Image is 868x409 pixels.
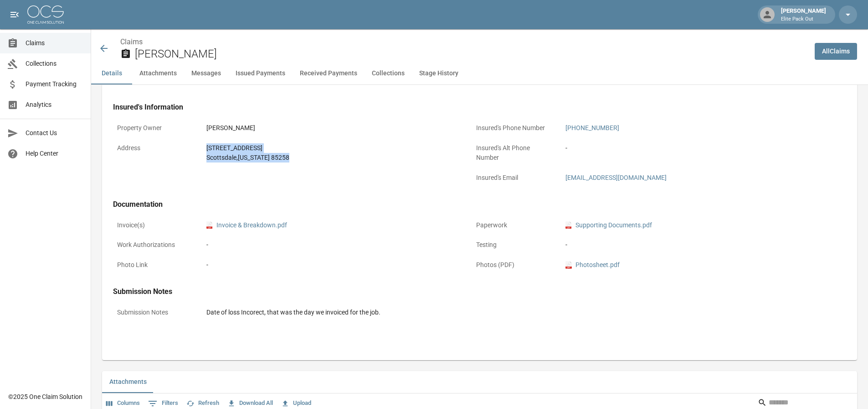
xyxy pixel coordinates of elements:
button: Issued Payments [228,63,293,84]
p: Address [113,139,195,157]
p: Submission Notes [113,304,195,321]
span: Payment Tracking [26,79,83,89]
div: [PERSON_NAME] [206,123,457,133]
div: [STREET_ADDRESS] [206,143,457,153]
p: Paperwork [472,216,554,234]
nav: breadcrumb [120,37,807,47]
div: - [565,240,816,250]
button: Received Payments [293,63,365,84]
div: [PERSON_NAME] [777,6,830,23]
img: ocs-logo-white-transparent.png [27,5,64,24]
div: related-list tabs [102,371,857,393]
p: Testing [472,236,554,254]
p: Photos (PDF) [472,256,554,274]
p: Work Authorizations [113,236,195,254]
h2: [PERSON_NAME] [135,47,807,61]
span: Contact Us [26,128,83,138]
div: - [206,240,457,250]
button: Messages [184,63,228,84]
button: Stage History [412,63,466,84]
button: Attachments [132,63,184,84]
a: pdfSupporting Documents.pdf [565,220,652,230]
p: Elite Pack Out [781,16,826,23]
button: Attachments [102,371,154,393]
a: pdfInvoice & Breakdown.pdf [206,220,287,230]
a: AllClaims [815,43,857,60]
p: Insured's Email [472,169,554,187]
span: Analytics [26,100,83,110]
span: Help Center [26,149,83,158]
p: Photo Link [113,256,195,274]
p: Insured's Phone Number [472,119,554,137]
span: Claims [26,38,83,48]
a: pdfPhotosheet.pdf [565,260,620,270]
div: - [565,143,816,153]
h4: Insured's Information [113,103,820,112]
a: [PHONE_NUMBER] [565,124,619,131]
span: Collections [26,59,83,68]
div: Scottsdale , [US_STATE] 85258 [206,153,457,163]
button: Details [91,63,132,84]
button: open drawer [5,5,24,24]
a: [EMAIL_ADDRESS][DOMAIN_NAME] [565,174,667,181]
div: - [206,260,457,270]
p: Insured's Alt Phone Number [472,139,554,167]
p: Property Owner [113,119,195,137]
a: Claims [120,37,143,46]
h4: Documentation [113,200,820,209]
div: © 2025 One Claim Solution [8,392,82,401]
button: Collections [365,63,412,84]
div: anchor tabs [91,63,868,84]
h4: Submission Notes [113,287,820,296]
p: Invoice(s) [113,216,195,234]
div: Date of loss Incorect, that was the day we invoiced for the job. [206,308,816,317]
